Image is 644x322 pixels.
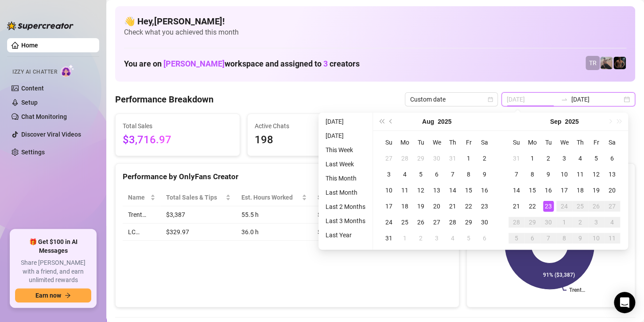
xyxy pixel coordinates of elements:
td: 2025-08-06 [429,166,445,182]
img: Trent [613,57,626,69]
div: 8 [527,169,538,180]
th: Sa [477,134,493,150]
div: 26 [415,217,426,228]
td: 2025-09-04 [445,230,461,246]
td: 2025-10-03 [588,214,604,230]
span: Name [128,192,148,202]
div: 29 [463,217,474,228]
div: 28 [511,217,522,228]
td: 2025-09-01 [397,230,413,246]
div: 3 [431,233,442,243]
div: 15 [463,185,474,196]
td: 2025-09-04 [572,150,588,166]
td: 2025-09-21 [508,198,524,214]
div: 7 [447,169,458,180]
div: 11 [607,233,617,243]
th: Th [445,134,461,150]
td: 2025-08-01 [461,150,477,166]
td: 2025-08-27 [429,214,445,230]
img: logo-BBDzfeDw.svg [7,21,74,30]
td: 2025-09-26 [588,198,604,214]
td: 2025-09-03 [429,230,445,246]
img: AI Chatter [61,64,74,77]
div: 11 [400,185,410,196]
button: Earn nowarrow-right [15,288,91,302]
input: End date [571,94,622,104]
img: LC [600,57,613,69]
div: Performance by OnlyFans Creator [123,171,452,183]
div: Est. Hours Worked [241,192,300,202]
div: 20 [431,201,442,212]
li: [DATE] [322,130,369,141]
td: 2025-09-20 [604,182,620,198]
div: 10 [559,169,570,180]
button: Choose a year [438,113,451,130]
div: 6 [431,169,442,180]
input: Start date [507,94,557,104]
div: 10 [384,185,394,196]
td: 2025-09-24 [556,198,572,214]
li: [DATE] [322,116,369,127]
div: 19 [591,185,601,196]
td: 2025-09-27 [604,198,620,214]
button: Choose a month [550,113,562,130]
div: Open Intercom Messenger [614,292,635,313]
div: 16 [479,185,490,196]
div: 28 [400,153,410,164]
div: 2 [479,153,490,164]
th: Tu [413,134,429,150]
div: 5 [591,153,601,164]
td: Trent… [123,206,161,224]
div: 26 [591,201,601,212]
td: 2025-08-25 [397,214,413,230]
div: 29 [415,153,426,164]
span: TR [589,58,597,68]
div: 19 [415,201,426,212]
td: 2025-08-12 [413,182,429,198]
td: 2025-08-30 [477,214,493,230]
td: 2025-09-18 [572,182,588,198]
td: $3,387 [161,206,236,224]
th: Su [381,134,397,150]
span: 3 [323,59,328,68]
td: 2025-09-23 [540,198,556,214]
td: 2025-08-29 [461,214,477,230]
span: 198 [255,132,365,149]
span: [PERSON_NAME] [163,59,225,68]
div: 27 [431,217,442,228]
div: 22 [527,201,538,212]
h4: 👋 Hey, [PERSON_NAME] ! [124,15,626,27]
td: 2025-10-01 [556,214,572,230]
span: Sales / Hour [318,192,357,202]
div: 6 [479,233,490,243]
a: Setup [21,99,38,106]
td: 2025-09-17 [556,182,572,198]
td: $9.17 [312,224,370,241]
th: Mo [397,134,413,150]
div: 30 [431,153,442,164]
td: 2025-09-29 [524,214,540,230]
td: 2025-09-03 [556,150,572,166]
div: 1 [559,217,570,228]
td: 2025-09-05 [588,150,604,166]
td: 2025-09-09 [540,166,556,182]
td: 2025-08-03 [381,166,397,182]
li: Last 3 Months [322,216,369,226]
td: 2025-09-02 [540,150,556,166]
td: 2025-09-19 [588,182,604,198]
div: 13 [607,169,617,180]
div: 2 [415,233,426,243]
td: 2025-08-02 [477,150,493,166]
td: 2025-09-11 [572,166,588,182]
div: 29 [527,217,538,228]
td: 2025-10-10 [588,230,604,246]
td: 2025-08-31 [508,150,524,166]
td: 2025-08-07 [445,166,461,182]
span: Total Sales & Tips [166,192,224,202]
div: 2 [575,217,586,228]
span: calendar [488,97,493,102]
div: 6 [527,233,538,243]
div: 6 [607,153,617,164]
td: 2025-08-23 [477,198,493,214]
span: 🎁 Get $100 in AI Messages [15,238,91,255]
